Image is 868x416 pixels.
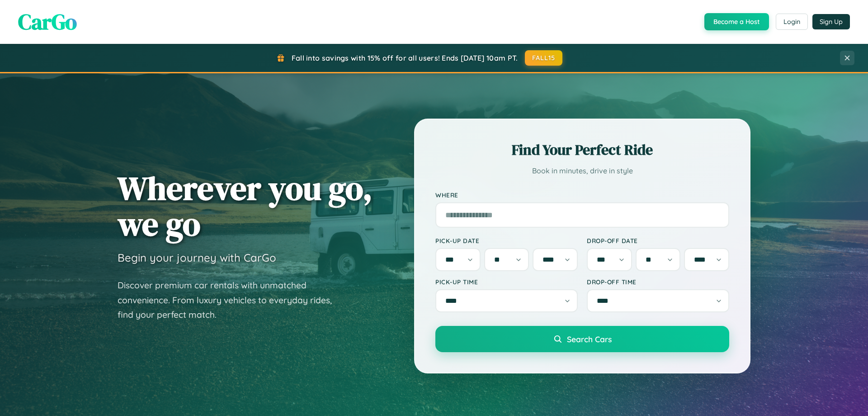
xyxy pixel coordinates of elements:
h2: Find Your Perfect Ride [435,140,729,160]
span: CarGo [18,7,77,37]
h3: Begin your journey with CarGo [118,251,276,264]
p: Discover premium car rentals with unmatched convenience. From luxury vehicles to everyday rides, ... [118,278,344,322]
label: Pick-up Date [435,237,578,244]
h1: Wherever you go, we go [118,170,373,242]
button: Search Cars [435,326,729,352]
label: Drop-off Time [587,278,729,286]
p: Book in minutes, drive in style [435,164,729,177]
span: Search Cars [567,334,612,344]
span: Fall into savings with 15% off for all users! Ends [DATE] 10am PT. [292,53,518,62]
button: Sign Up [812,14,850,29]
button: Login [776,14,808,30]
button: FALL15 [525,50,563,66]
label: Drop-off Date [587,237,729,244]
label: Pick-up Time [435,278,578,286]
label: Where [435,191,729,199]
button: Become a Host [704,13,769,30]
